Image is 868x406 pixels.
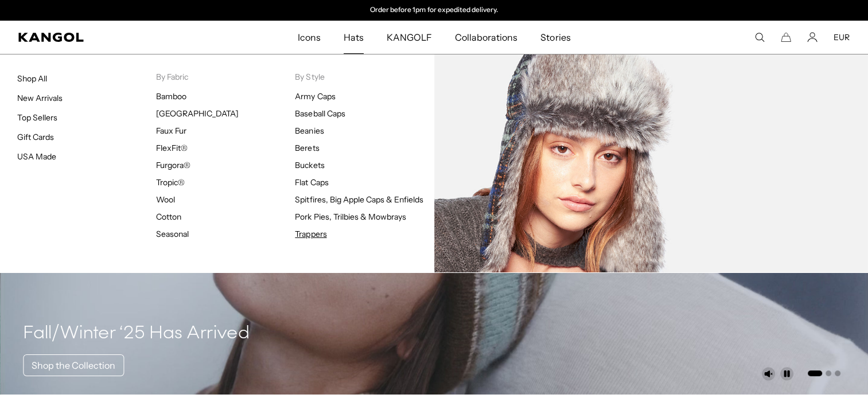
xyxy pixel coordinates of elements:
[156,194,175,205] a: Wool
[807,368,840,377] ul: Select a slide to show
[23,354,124,376] a: Shop the Collection
[17,132,54,142] a: Gift Cards
[18,33,197,42] a: Kangol
[808,370,822,376] button: Go to slide 1
[17,93,63,103] a: New Arrivals
[781,32,791,42] button: Cart
[156,160,190,170] a: Furgora®
[316,6,552,15] slideshow-component: Announcement bar
[761,367,775,381] button: Unmute
[316,6,552,15] div: Announcement
[156,143,188,153] a: FlexFit®
[156,177,185,188] a: Tropic®
[295,229,326,239] a: Trappers
[297,21,320,54] span: Icons
[455,21,517,54] span: Collaborations
[156,91,186,101] a: Bamboo
[295,194,423,205] a: Spitfires, Big Apple Caps & Enfields
[387,21,432,54] span: KANGOLF
[754,32,765,42] summary: Search here
[540,21,570,54] span: Stories
[529,21,582,54] a: Stories
[826,370,831,376] button: Go to slide 2
[156,212,181,222] a: Cotton
[286,21,332,54] a: Icons
[156,229,189,239] a: Seasonal
[295,91,335,101] a: Army Caps
[332,21,375,54] a: Hats
[17,73,47,84] a: Shop All
[443,21,529,54] a: Collaborations
[835,370,840,376] button: Go to slide 3
[295,108,345,119] a: Baseball Caps
[17,112,57,123] a: Top Sellers
[295,143,319,153] a: Berets
[156,126,186,136] a: Faux Fur
[375,21,443,54] a: KANGOLF
[370,6,498,15] p: Order before 1pm for expedited delivery.
[295,212,406,222] a: Pork Pies, Trilbies & Mowbrays
[834,32,850,42] button: EUR
[156,108,238,119] a: [GEOGRAPHIC_DATA]
[295,126,324,136] a: Beanies
[23,322,250,345] h4: Fall/Winter ‘25 Has Arrived
[807,32,818,42] a: Account
[295,177,328,188] a: Flat Caps
[17,151,56,162] a: USA Made
[780,367,793,381] button: Pause
[295,160,324,170] a: Buckets
[295,72,434,82] p: By Style
[156,72,295,82] p: By Fabric
[316,6,552,15] div: 2 of 2
[344,21,364,54] span: Hats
